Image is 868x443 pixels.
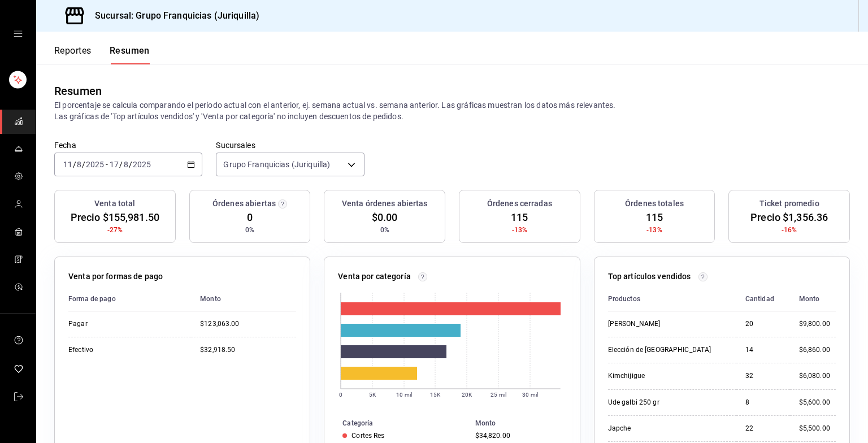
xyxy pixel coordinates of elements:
label: Fecha [54,141,202,149]
div: 8 [745,398,781,407]
div: 14 [745,345,781,355]
text: 25 mil [491,392,506,398]
span: 0% [245,225,254,235]
input: ---- [85,160,105,169]
p: Top artículos vendidos [608,271,691,283]
text: 0 [339,392,342,398]
th: Forma de pago [68,287,191,311]
th: Monto [191,287,296,311]
span: 115 [511,210,528,225]
text: 5K [369,392,376,398]
th: Monto [790,287,836,311]
div: Efectivo [68,345,181,355]
h3: Órdenes cerradas [487,198,552,210]
span: - [106,160,108,169]
div: $34,820.00 [475,432,562,440]
button: cajón abierto [14,29,23,38]
div: $5,600.00 [799,398,836,407]
p: Venta por formas de pago [68,271,163,283]
span: -13% [646,225,662,235]
div: [PERSON_NAME] [608,319,721,329]
th: Categoría [324,417,470,429]
h3: Ticket promedio [759,198,819,210]
text: 20K [462,392,472,398]
span: Grupo Franquicias (Juriquilla) [223,159,330,170]
p: Venta por categoría [338,271,411,283]
input: -- [123,160,129,169]
h3: Órdenes totales [625,198,684,210]
div: $5,500.00 [799,424,836,433]
div: Kimchijigue [608,371,721,381]
button: Resumen [110,45,150,64]
label: Sucursales [216,141,364,149]
div: $123,063.00 [200,319,296,329]
div: Elección de [GEOGRAPHIC_DATA] [608,345,721,355]
text: 30 mil [522,392,538,398]
input: -- [63,160,73,169]
input: -- [109,160,119,169]
span: Precio $155,981.50 [71,210,159,225]
div: 20 [745,319,781,329]
span: 115 [646,210,663,225]
input: -- [76,160,82,169]
span: / [82,160,85,169]
div: $32,918.50 [200,345,296,355]
div: 22 [745,424,781,433]
div: Ude galbi 250 gr [608,398,721,407]
text: 10 mil [396,392,412,398]
p: El porcentaje se calcula comparando el período actual con el anterior, ej. semana actual vs. sema... [54,99,850,122]
input: ---- [132,160,151,169]
text: 15K [430,392,441,398]
span: 0 [247,210,253,225]
span: 0% [380,225,389,235]
div: Resumen [54,82,102,99]
div: $9,800.00 [799,319,836,329]
div: Japche [608,424,721,433]
div: $6,080.00 [799,371,836,381]
span: / [119,160,123,169]
span: -16% [782,225,797,235]
h3: Venta total [94,198,135,210]
h3: Venta órdenes abiertas [342,198,428,210]
span: $0.00 [372,210,398,225]
th: Productos [608,287,736,311]
div: 32 [745,371,781,381]
span: Precio $1,356.36 [750,210,828,225]
span: / [129,160,132,169]
span: -13% [512,225,528,235]
div: Pestañas de navegación [54,45,150,64]
div: Pagar [68,319,181,329]
th: Monto [471,417,580,429]
span: -27% [107,225,123,235]
div: Cortes Res [351,432,384,440]
font: Reportes [54,45,92,57]
h3: Sucursal: Grupo Franquicias (Juriquilla) [86,9,259,23]
span: / [73,160,76,169]
h3: Órdenes abiertas [212,198,276,210]
div: $6,860.00 [799,345,836,355]
th: Cantidad [736,287,790,311]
